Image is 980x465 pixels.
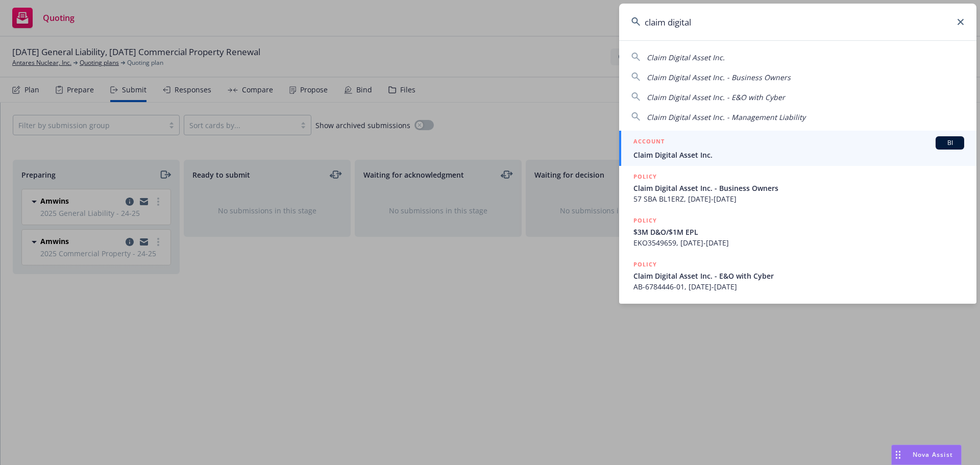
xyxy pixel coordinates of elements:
[619,131,976,166] a: ACCOUNTBIClaim Digital Asset Inc.
[619,254,976,298] a: POLICYClaim Digital Asset Inc. - E&O with CyberAB-6784446-01, [DATE]-[DATE]
[633,215,657,226] h5: POLICY
[633,136,665,149] h5: ACCOUNT
[619,4,976,40] input: Search...
[633,271,964,281] span: Claim Digital Asset Inc. - E&O with Cyber
[633,259,657,270] h5: POLICY
[633,227,964,237] span: $3M D&O/$1M EPL
[892,445,904,464] div: Drag to move
[647,92,785,102] span: Claim Digital Asset Inc. - E&O with Cyber
[619,210,976,254] a: POLICY$3M D&O/$1M EPLEKO3549659, [DATE]-[DATE]
[891,445,962,465] button: Nova Assist
[633,183,964,193] span: Claim Digital Asset Inc. - Business Owners
[633,193,964,204] span: 57 SBA BL1ERZ, [DATE]-[DATE]
[633,237,964,248] span: EKO3549659, [DATE]-[DATE]
[940,138,960,148] span: BI
[633,281,964,292] span: AB-6784446-01, [DATE]-[DATE]
[633,172,657,182] h5: POLICY
[647,112,805,122] span: Claim Digital Asset Inc. - Management Liability
[913,450,953,459] span: Nova Assist
[619,166,976,210] a: POLICYClaim Digital Asset Inc. - Business Owners57 SBA BL1ERZ, [DATE]-[DATE]
[633,150,964,160] span: Claim Digital Asset Inc.
[647,72,791,82] span: Claim Digital Asset Inc. - Business Owners
[647,53,725,62] span: Claim Digital Asset Inc.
